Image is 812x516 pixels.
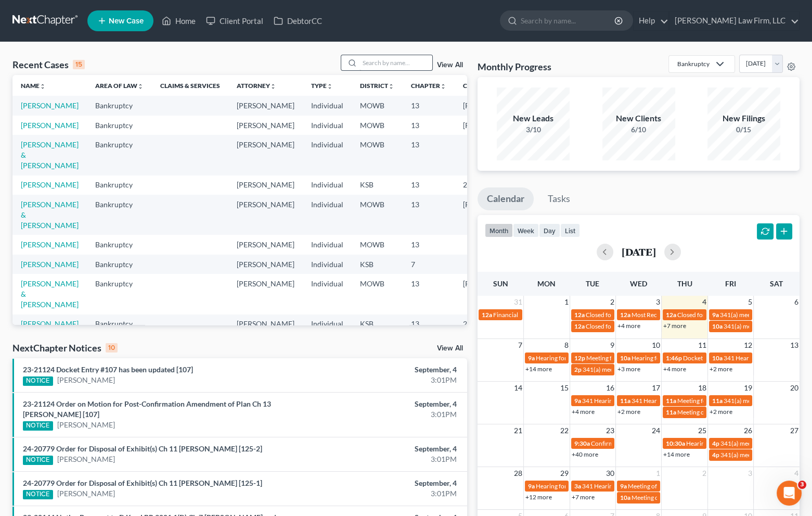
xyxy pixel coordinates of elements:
[497,112,570,124] div: New Leads
[21,279,79,309] a: [PERSON_NAME] & [PERSON_NAME]
[574,397,581,405] span: 9a
[630,279,647,288] span: Wed
[609,339,615,351] span: 9
[319,478,457,488] div: September, 4
[586,354,668,362] span: Meeting for [PERSON_NAME]
[228,175,303,195] td: [PERSON_NAME]
[747,467,753,480] span: 3
[352,235,403,254] td: MOWB
[574,354,585,362] span: 12p
[270,83,276,90] i: unfold_more
[617,408,640,416] a: +2 more
[701,296,707,308] span: 4
[57,375,115,385] a: [PERSON_NAME]
[327,83,333,90] i: unfold_more
[485,223,513,237] button: month
[666,397,676,405] span: 11a
[12,342,118,354] div: NextChapter Notices
[319,444,457,454] div: September, 4
[303,135,352,175] td: Individual
[586,311,664,319] span: Closed for [PERSON_NAME]
[201,11,268,30] a: Client Portal
[237,82,276,90] a: Attorneyunfold_more
[602,124,675,135] div: 6/10
[303,255,352,274] td: Individual
[57,488,115,499] a: [PERSON_NAME]
[109,17,144,25] span: New Case
[628,482,743,490] span: Meeting of Creditors for [PERSON_NAME]
[403,175,455,195] td: 13
[157,11,201,30] a: Home
[95,82,144,90] a: Area of Lawunfold_more
[23,376,53,386] div: NOTICE
[620,494,630,501] span: 10a
[743,424,753,437] span: 26
[605,424,615,437] span: 23
[57,454,115,464] a: [PERSON_NAME]
[677,59,710,68] div: Bankruptcy
[497,124,570,135] div: 3/10
[352,175,403,195] td: KSB
[574,311,585,319] span: 12a
[591,439,710,447] span: Confirmation Hearing for [PERSON_NAME]
[228,195,303,235] td: [PERSON_NAME]
[770,279,783,288] span: Sat
[712,322,723,330] span: 10a
[12,58,85,71] div: Recent Cases
[359,55,432,70] input: Search by name...
[747,296,753,308] span: 5
[669,11,799,30] a: [PERSON_NAME] Law Firm, LLC
[493,311,614,319] span: Financial Management for [PERSON_NAME]
[482,311,492,319] span: 12a
[712,397,723,405] span: 11a
[537,279,556,288] span: Mon
[528,354,535,362] span: 9a
[87,116,152,135] td: Bankruptcy
[574,366,582,373] span: 2p
[697,424,707,437] span: 25
[21,240,79,249] a: [PERSON_NAME]
[663,450,690,458] a: +14 more
[651,424,661,437] span: 24
[559,467,570,480] span: 29
[23,444,262,453] a: 24-20779 Order for Disposal of Exhibit(s) Ch 11 [PERSON_NAME] [125-2]
[23,399,271,419] a: 23-21124 Order on Motion for Post-Confirmation Amendment of Plan Ch 13 [PERSON_NAME] [107]
[478,187,534,210] a: Calendar
[559,424,570,437] span: 22
[87,175,152,195] td: Bankruptcy
[651,339,661,351] span: 10
[455,116,536,135] td: [PHONE_NUMBER]
[663,322,686,330] a: +7 more
[352,314,403,334] td: KSB
[605,467,615,480] span: 30
[455,195,536,235] td: [PHONE_NUMBER]
[777,481,802,506] iframe: Intercom live chat
[707,112,780,124] div: New Filings
[563,296,570,308] span: 1
[437,345,463,352] a: View All
[620,354,630,362] span: 10a
[798,481,806,489] span: 3
[228,235,303,254] td: [PERSON_NAME]
[563,339,570,351] span: 8
[319,399,457,409] div: September, 4
[228,135,303,175] td: [PERSON_NAME]
[683,354,726,362] span: Docket Text: for
[87,195,152,235] td: Bankruptcy
[228,314,303,334] td: [PERSON_NAME]
[513,223,539,237] button: week
[513,382,523,394] span: 14
[352,96,403,115] td: MOWB
[23,421,53,431] div: NOTICE
[631,494,747,501] span: Meeting of Creditors for [PERSON_NAME]
[319,364,457,375] div: September, 4
[572,450,598,458] a: +40 more
[440,83,446,90] i: unfold_more
[574,439,590,447] span: 9:30a
[21,121,79,130] a: [PERSON_NAME]
[455,274,536,314] td: [PHONE_NUMBER]
[319,488,457,499] div: 3:01PM
[87,255,152,274] td: Bankruptcy
[536,354,617,362] span: Hearing for [PERSON_NAME]
[513,467,523,480] span: 28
